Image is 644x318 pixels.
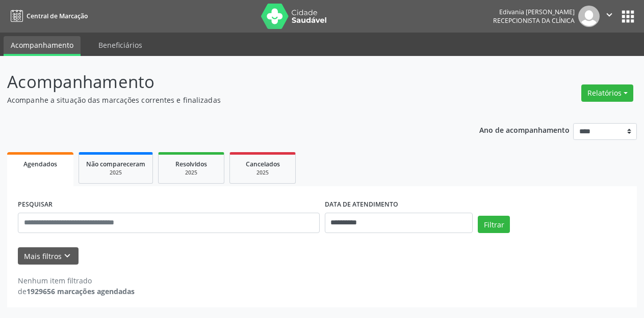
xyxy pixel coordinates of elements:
[4,36,81,56] a: Acompanhamento
[7,8,88,24] a: Central de Marcação
[18,247,79,265] button: Mais filtroskeyboard_arrow_down
[7,95,448,105] p: Acompanhe a situação das marcações correntes e finalizadas
[325,197,398,213] label: DATA DE ATENDIMENTO
[91,36,149,54] a: Beneficiários
[600,6,619,27] button: 
[604,9,615,20] i: 
[86,160,145,168] span: Não compareceram
[479,123,570,136] p: Ano de acompanhamento
[237,169,288,177] div: 2025
[166,169,217,177] div: 2025
[246,160,280,168] span: Cancelados
[619,8,637,25] button: apps
[581,84,633,102] button: Relatórios
[578,6,600,27] img: img
[478,216,510,233] button: Filtrar
[7,69,448,95] p: Acompanhamento
[23,160,57,168] span: Agendados
[18,275,135,286] div: Nenhum item filtrado
[493,16,575,25] span: Recepcionista da clínica
[27,12,88,20] span: Central de Marcação
[18,197,53,213] label: PESQUISAR
[86,169,145,177] div: 2025
[18,286,135,297] div: de
[493,8,575,16] div: Edivania [PERSON_NAME]
[62,250,73,262] i: keyboard_arrow_down
[175,160,207,168] span: Resolvidos
[27,286,135,296] strong: 1929656 marcações agendadas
